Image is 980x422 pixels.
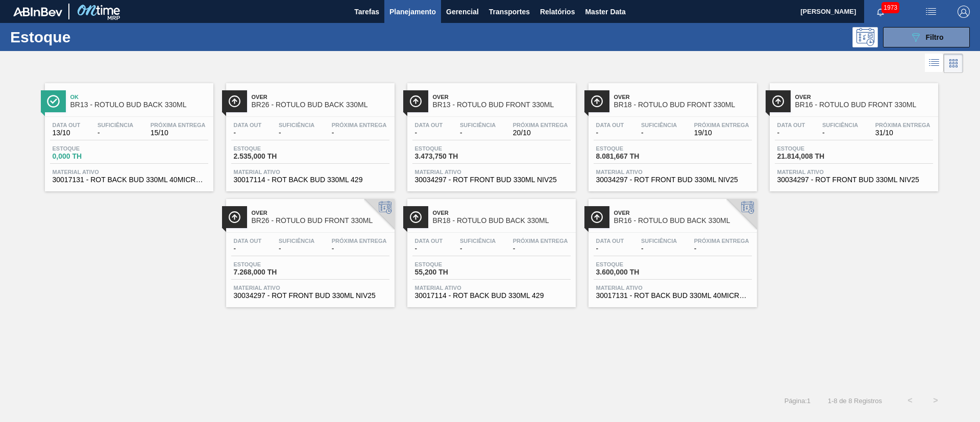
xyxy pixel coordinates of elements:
span: BR18 - RÓTULO BUD FRONT 330ML [614,101,752,109]
span: Estoque [777,145,849,152]
a: ÍconeOkBR13 - RÓTULO BUD BACK 330MLData out13/10Suficiência-Próxima Entrega15/10Estoque0,000 THMa... [37,76,218,191]
span: BR13 - RÓTULO BUD FRONT 330ML [433,101,571,109]
span: Material ativo [596,285,749,291]
span: Data out [415,238,443,244]
img: Logout [958,6,970,18]
span: BR16 - RÓTULO BUD FRONT 330ML [795,101,933,109]
span: - [460,245,496,253]
span: 30017131 - ROT BACK BUD 330ML 40MICRAS 429 [53,176,206,184]
a: ÍconeOverBR16 - RÓTULO BUD FRONT 330MLData out-Suficiência-Próxima Entrega31/10Estoque21.814,008 ... [762,76,943,191]
span: Over [252,210,389,216]
span: 30017114 - ROT BACK BUD 330ML 429 [415,292,568,300]
span: Data out [777,122,805,128]
span: 31/10 [875,129,930,137]
span: 30034297 - ROT FRONT BUD 330ML NIV25 [415,176,568,184]
span: - [415,245,443,253]
span: Over [433,94,571,100]
span: - [777,129,805,137]
button: < [897,388,923,413]
span: Planejamento [389,6,436,18]
span: - [234,245,262,253]
span: - [641,129,677,137]
span: Data out [234,122,262,128]
span: 30034297 - ROT FRONT BUD 330ML NIV25 [234,292,387,300]
span: - [460,129,496,137]
span: Material ativo [415,285,568,291]
a: ÍconeOverBR16 - RÓTULO BUD BACK 330MLData out-Suficiência-Próxima Entrega-Estoque3.600,000 THMate... [581,191,762,307]
span: - [596,245,624,253]
span: Transportes [489,6,530,18]
div: Pogramando: nenhum usuário selecionado [852,27,878,47]
span: Suficiência [460,122,496,128]
span: Data out [53,122,81,128]
a: ÍconeOverBR18 - RÓTULO BUD BACK 330MLData out-Suficiência-Próxima Entrega-Estoque55,200 THMateria... [400,191,581,307]
span: Over [433,210,571,216]
span: 13/10 [53,129,81,137]
span: Estoque [596,261,668,267]
span: 20/10 [513,129,568,137]
span: Próxima Entrega [694,122,749,128]
span: BR26 - RÓTULO BUD BACK 330ML [252,101,389,109]
img: userActions [925,6,937,18]
span: Gerencial [446,6,479,18]
span: - [513,245,568,253]
span: - [415,129,443,137]
span: 55,200 TH [415,268,486,276]
span: Over [252,94,389,100]
span: Suficiência [641,238,677,244]
img: Ícone [228,211,241,224]
span: 1 - 8 de 8 Registros [826,397,882,405]
span: 3.473,750 TH [415,153,486,160]
span: - [279,245,314,253]
span: BR13 - RÓTULO BUD BACK 330ML [70,101,208,109]
span: 8.081,667 TH [596,153,668,160]
span: 30017114 - ROT BACK BUD 330ML 429 [234,176,387,184]
span: Estoque [415,145,486,152]
span: 3.600,000 TH [596,268,668,276]
span: - [97,129,133,137]
span: Tarefas [354,6,379,18]
span: - [332,129,387,137]
a: ÍconeOverBR26 - RÓTULO BUD FRONT 330MLData out-Suficiência-Próxima Entrega-Estoque7.268,000 THMat... [218,191,400,307]
span: Material ativo [777,169,930,175]
span: BR26 - RÓTULO BUD FRONT 330ML [252,217,389,225]
span: Suficiência [822,122,858,128]
span: Suficiência [641,122,677,128]
div: Visão em Cards [944,54,963,73]
a: ÍconeOverBR18 - RÓTULO BUD FRONT 330MLData out-Suficiência-Próxima Entrega19/10Estoque8.081,667 T... [581,76,762,191]
div: Visão em Lista [925,54,944,73]
span: Suficiência [460,238,496,244]
span: - [694,245,749,253]
h1: Estoque [10,31,163,43]
span: 19/10 [694,129,749,137]
span: Próxima Entrega [513,122,568,128]
span: Ok [70,94,208,100]
span: - [596,129,624,137]
span: Material ativo [596,169,749,175]
span: Data out [234,238,262,244]
span: Filtro [926,33,944,41]
span: Suficiência [279,122,314,128]
button: Notificações [864,5,897,19]
span: Data out [415,122,443,128]
img: Ícone [409,95,422,108]
span: Próxima Entrega [151,122,206,128]
span: BR16 - RÓTULO BUD BACK 330ML [614,217,752,225]
span: Próxima Entrega [513,238,568,244]
span: 30017131 - ROT BACK BUD 330ML 40MICRAS 429 [596,292,749,300]
span: Data out [596,238,624,244]
span: 30034297 - ROT FRONT BUD 330ML NIV25 [777,176,930,184]
img: Ícone [409,211,422,224]
span: Próxima Entrega [694,238,749,244]
span: Over [795,94,933,100]
span: Material ativo [234,169,387,175]
span: Estoque [234,261,305,267]
img: TNhmsLtSVTkK8tSr43FrP2fwEKptu5GPRR3wAAAABJRU5ErkJggg== [13,7,62,16]
span: Over [614,94,752,100]
span: 2.535,000 TH [234,153,305,160]
img: Ícone [228,95,241,108]
span: Estoque [234,145,305,152]
span: Estoque [53,145,124,152]
a: ÍconeOverBR26 - RÓTULO BUD BACK 330MLData out-Suficiência-Próxima Entrega-Estoque2.535,000 THMate... [218,76,400,191]
span: Suficiência [97,122,133,128]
